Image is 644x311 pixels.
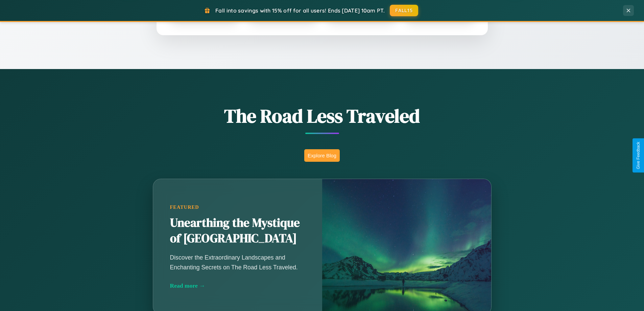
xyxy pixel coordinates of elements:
span: Fall into savings with 15% off for all users! Ends [DATE] 10am PT. [215,7,385,14]
button: FALL15 [390,5,418,16]
h1: The Road Less Traveled [119,103,525,129]
button: Explore Blog [304,149,340,162]
div: Featured [170,204,305,210]
p: Discover the Extraordinary Landscapes and Enchanting Secrets on The Road Less Traveled. [170,253,305,272]
h2: Unearthing the Mystique of [GEOGRAPHIC_DATA] [170,215,305,246]
div: Give Feedback [636,142,641,169]
div: Read more → [170,282,305,289]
